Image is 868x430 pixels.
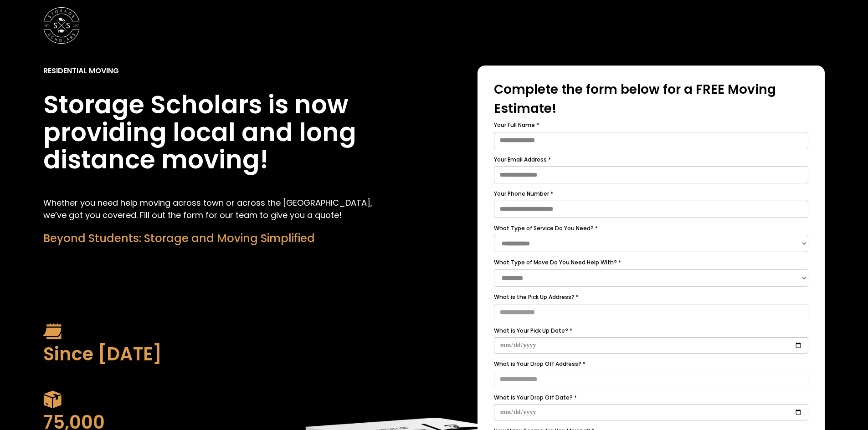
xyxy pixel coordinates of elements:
label: What is the Pick Up Address? * [494,292,808,302]
img: Storage Scholars main logo [43,7,80,44]
label: What is Your Drop Off Address? * [494,359,808,369]
label: What Type of Service Do You Need? * [494,223,808,233]
label: What is Your Pick Up Date? * [494,326,808,336]
div: Complete the form below for a FREE Moving Estimate! [494,80,808,118]
label: What is Your Drop Off Date? * [494,393,808,403]
div: Since [DATE] [43,340,390,368]
label: What Type of Move Do You Need Help With? * [494,258,808,268]
label: Your Phone Number * [494,189,808,199]
label: Your Email Address * [494,155,808,165]
div: Beyond Students: Storage and Moving Simplified [43,230,390,247]
label: Your Full Name * [494,120,808,130]
h1: Storage Scholars is now providing local and long distance moving! [43,91,390,174]
p: Whether you need help moving across town or across the [GEOGRAPHIC_DATA], we’ve got you covered. ... [43,197,390,221]
div: Residential Moving [43,66,119,76]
